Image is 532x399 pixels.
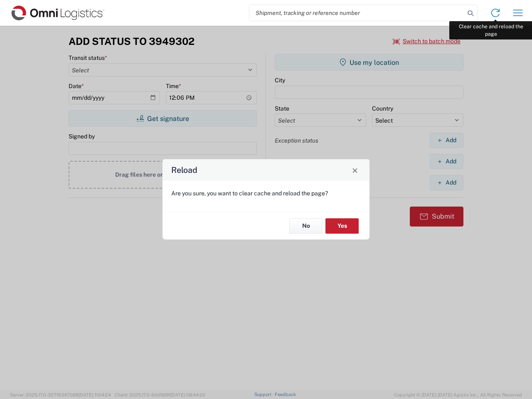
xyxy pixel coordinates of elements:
input: Shipment, tracking or reference number [249,5,465,21]
button: Close [349,164,361,176]
button: Yes [325,218,359,234]
button: No [289,218,323,234]
h4: Reload [171,164,197,176]
p: Are you sure, you want to clear cache and reload the page? [171,190,361,197]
